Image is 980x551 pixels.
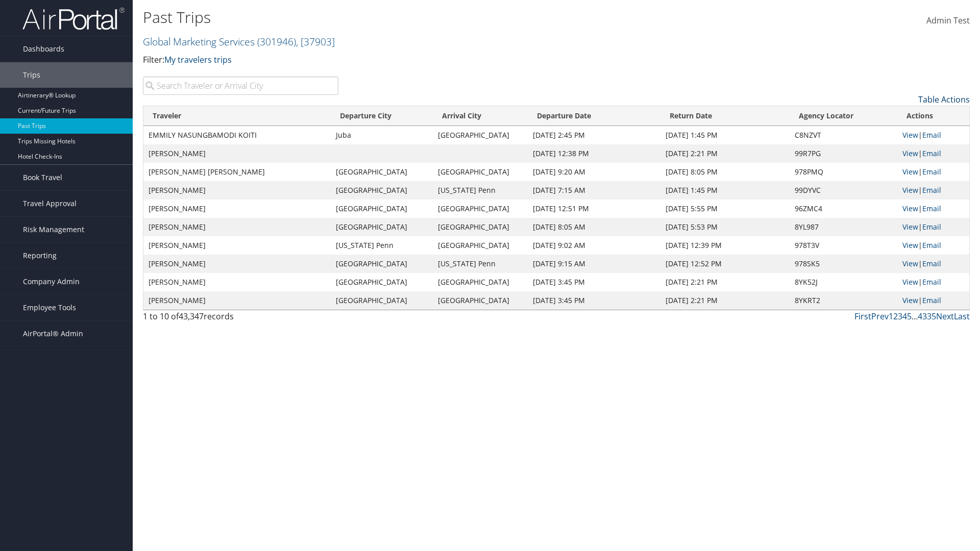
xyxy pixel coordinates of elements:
td: [DATE] 3:45 PM [528,273,660,291]
a: 4335 [918,311,936,322]
td: | [897,199,969,218]
td: [US_STATE] Penn [331,236,433,255]
span: AirPortal® Admin [23,321,83,346]
td: [DATE] 2:45 PM [528,126,660,144]
td: [GEOGRAPHIC_DATA] [433,218,528,236]
td: 96ZMC4 [790,199,897,218]
th: Return Date: activate to sort column ascending [660,106,790,126]
td: | [897,144,969,163]
td: [DATE] 2:21 PM [660,144,790,163]
td: [DATE] 12:39 PM [660,236,790,255]
td: | [897,126,969,144]
th: Departure Date: activate to sort column ascending [528,106,660,126]
td: [PERSON_NAME] [143,255,331,273]
a: Prev [871,311,889,322]
td: 8YL987 [790,218,897,236]
p: Filter: [143,54,694,67]
td: 99DYVC [790,181,897,199]
a: First [854,311,871,322]
span: ( 301946 ) [257,35,296,48]
a: View [902,130,918,140]
a: Global Marketing Services [143,35,335,48]
a: View [902,204,918,213]
a: Next [936,311,954,322]
td: [PERSON_NAME] [143,236,331,255]
a: My travelers trips [164,54,232,65]
td: 978SK5 [790,255,897,273]
a: Email [922,185,941,195]
td: [GEOGRAPHIC_DATA] [331,273,433,291]
td: C8NZVT [790,126,897,144]
td: [DATE] 12:38 PM [528,144,660,163]
img: airportal-logo.png [22,7,125,31]
td: [PERSON_NAME] [143,218,331,236]
td: [PERSON_NAME] [143,199,331,218]
td: [GEOGRAPHIC_DATA] [331,163,433,181]
a: View [902,148,918,158]
td: [PERSON_NAME] [143,273,331,291]
span: Company Admin [23,269,80,294]
span: Travel Approval [23,191,77,216]
td: [DATE] 7:15 AM [528,181,660,199]
td: EMMILY NASUNGBAMODI KOITI [143,126,331,144]
span: , [ 37903 ] [296,35,335,48]
span: … [912,311,918,322]
a: Email [922,222,941,232]
th: Traveler: activate to sort column ascending [143,106,331,126]
a: Table Actions [918,94,970,105]
span: Book Travel [23,165,62,190]
a: Email [922,277,941,287]
a: View [902,259,918,268]
td: | [897,181,969,199]
a: View [902,185,918,195]
span: Risk Management [23,217,84,242]
a: 2 [893,311,898,322]
th: Departure City: activate to sort column ascending [331,106,433,126]
td: 978PMQ [790,163,897,181]
a: 5 [907,311,912,322]
td: 99R7PG [790,144,897,163]
div: 1 to 10 of records [143,310,338,328]
td: [DATE] 8:05 PM [660,163,790,181]
td: | [897,236,969,255]
td: | [897,273,969,291]
td: [DATE] 1:45 PM [660,181,790,199]
td: [GEOGRAPHIC_DATA] [433,163,528,181]
span: Admin Test [926,15,970,26]
td: [DATE] 2:21 PM [660,291,790,310]
span: Employee Tools [23,295,76,320]
a: 1 [889,311,893,322]
th: Arrival City: activate to sort column ascending [433,106,528,126]
td: [DATE] 2:21 PM [660,273,790,291]
a: Email [922,148,941,158]
td: | [897,291,969,310]
td: [GEOGRAPHIC_DATA] [433,291,528,310]
td: [GEOGRAPHIC_DATA] [331,181,433,199]
td: [DATE] 3:45 PM [528,291,660,310]
input: Search Traveler or Arrival City [143,77,338,95]
td: [DATE] 12:52 PM [660,255,790,273]
td: 978T3V [790,236,897,255]
td: [GEOGRAPHIC_DATA] [331,291,433,310]
td: [DATE] 12:51 PM [528,199,660,218]
h1: Past Trips [143,7,694,28]
a: Email [922,130,941,140]
td: [US_STATE] Penn [433,181,528,199]
a: View [902,295,918,305]
span: Dashboards [23,36,64,62]
a: Last [954,311,970,322]
th: Agency Locator: activate to sort column ascending [790,106,897,126]
td: [GEOGRAPHIC_DATA] [433,273,528,291]
td: | [897,255,969,273]
a: Email [922,240,941,250]
td: [PERSON_NAME] [143,291,331,310]
a: View [902,277,918,287]
a: View [902,222,918,232]
a: View [902,240,918,250]
td: | [897,163,969,181]
a: Admin Test [926,5,970,37]
td: [GEOGRAPHIC_DATA] [331,218,433,236]
a: 3 [898,311,902,322]
td: Juba [331,126,433,144]
td: [DATE] 5:53 PM [660,218,790,236]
